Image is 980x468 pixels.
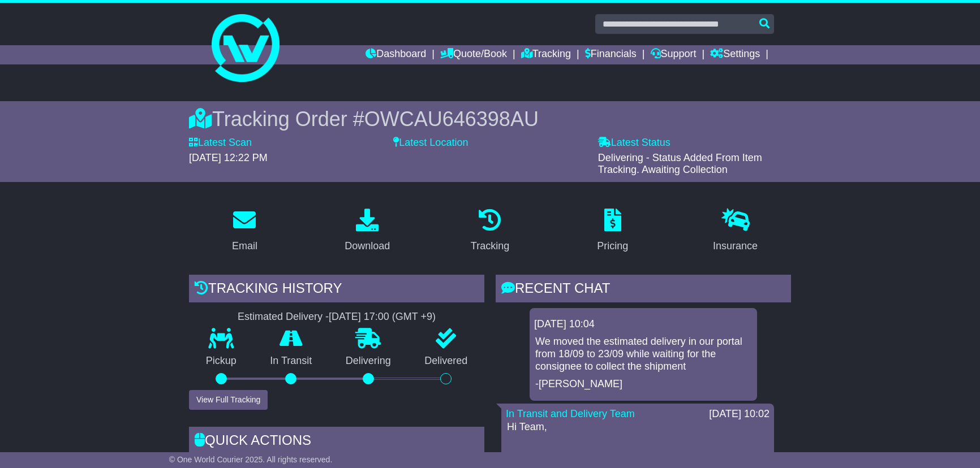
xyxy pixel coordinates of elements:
a: Settings [710,45,760,64]
div: Tracking [471,239,509,254]
a: Tracking [463,205,517,258]
a: Dashboard [366,45,426,64]
p: We moved the estimated delivery in our portal from 18/09 to 23/09 while waiting for the consignee... [535,336,751,372]
p: -[PERSON_NAME] [535,378,751,391]
p: Pickup [189,355,253,367]
p: Hi Team, [507,421,768,434]
label: Latest Scan [189,137,252,149]
span: OWCAU646398AU [364,107,539,131]
div: Insurance [713,239,758,254]
span: [DATE] 12:22 PM [189,152,268,163]
a: Download [337,205,397,258]
button: View Full Tracking [189,390,268,410]
a: Quote/Book [440,45,507,64]
div: [DATE] 10:02 [709,408,770,421]
a: Pricing [590,205,635,258]
div: [DATE] 10:04 [534,318,753,331]
div: [DATE] 17:00 (GMT +9) [329,311,436,323]
label: Latest Location [393,137,468,149]
label: Latest Status [598,137,670,149]
a: Insurance [706,205,765,258]
a: Financials [585,45,637,64]
a: Support [651,45,697,64]
p: Delivered [408,355,485,367]
div: Tracking history [189,275,484,305]
div: Quick Actions [189,427,484,457]
div: Estimated Delivery - [189,311,484,323]
div: Email [232,239,257,254]
div: Pricing [597,239,628,254]
div: Tracking Order # [189,107,791,131]
p: Delivering [329,355,408,367]
span: © One World Courier 2025. All rights reserved. [169,455,333,464]
a: Tracking [521,45,571,64]
p: In Transit [253,355,329,367]
span: Delivering - Status Added From Item Tracking. Awaiting Collection [598,152,762,176]
a: Email [225,205,265,258]
a: In Transit and Delivery Team [506,408,635,419]
div: RECENT CHAT [496,275,791,305]
div: Download [345,239,390,254]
